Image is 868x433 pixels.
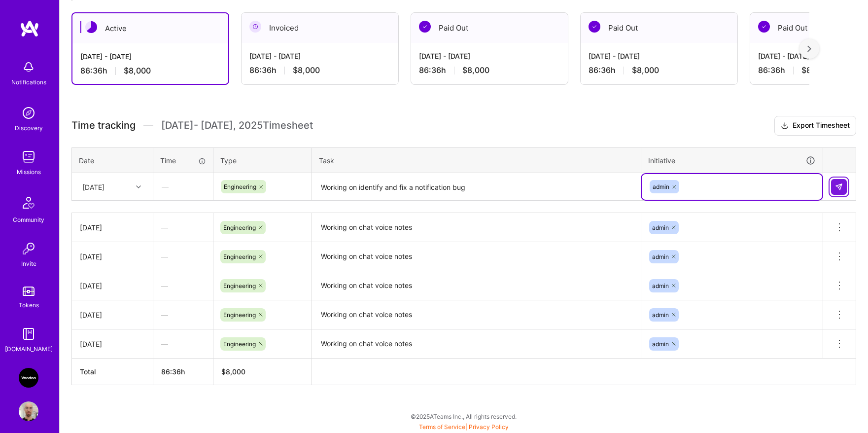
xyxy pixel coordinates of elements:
span: $8,000 [293,65,320,75]
div: 86:36 h [589,65,729,75]
span: admin [652,340,669,348]
span: [DATE] - [DATE] , 2025 Timesheet [161,119,313,132]
div: Notifications [11,77,46,87]
div: [DATE] - [DATE] [589,51,729,61]
div: [DATE] - [DATE] [80,51,220,62]
div: — [153,331,213,357]
textarea: Working on identify and fix a notification bug [313,174,640,200]
div: [DATE] - [DATE] [419,51,560,61]
div: © 2025 ATeams Inc., All rights reserved. [59,404,868,429]
div: null [831,179,848,195]
textarea: Working on chat voice notes [313,243,640,270]
i: icon Download [781,121,789,131]
img: Invite [19,239,38,258]
th: Task [312,147,641,173]
div: — [153,273,213,299]
span: Engineering [223,224,256,231]
img: Active [85,21,97,33]
span: Engineering [223,282,256,289]
span: admin [653,183,669,190]
div: [DATE] - [DATE] [249,51,390,61]
a: Privacy Policy [469,423,509,431]
span: admin [652,253,669,260]
th: $8,000 [213,359,312,385]
th: Total [72,359,153,385]
div: Paid Out [581,13,737,43]
span: Engineering [224,183,256,190]
div: 86:36 h [249,65,390,75]
div: Initiative [648,155,816,166]
div: [DOMAIN_NAME] [5,344,53,354]
div: [DATE] [80,281,145,291]
div: Paid Out [411,13,568,43]
div: Time [160,155,206,166]
div: Active [72,13,228,43]
img: guide book [19,324,38,344]
span: $8,000 [124,66,151,76]
img: Submit [835,183,843,191]
div: [DATE] [80,310,145,320]
div: — [153,244,213,270]
div: [DATE] [80,252,145,262]
a: User Avatar [16,401,41,421]
img: tokens [23,287,35,296]
textarea: Working on chat voice notes [313,214,640,241]
div: Missions [17,167,41,177]
img: Paid Out [758,21,770,33]
div: Invite [21,258,36,269]
textarea: Working on chat voice notes [313,301,640,328]
div: [DATE] [82,181,104,192]
img: bell [19,57,38,77]
button: Export Timesheet [774,116,856,136]
div: — [154,174,212,200]
img: logo [20,20,39,37]
span: $8,000 [462,65,489,75]
img: discovery [19,103,38,123]
th: Date [72,147,153,173]
span: admin [652,311,669,319]
div: — [153,302,213,328]
img: Community [17,191,40,215]
img: User Avatar [19,401,38,421]
th: 86:36h [153,359,213,385]
div: Invoiced [242,13,398,43]
div: [DATE] [80,339,145,349]
a: VooDoo (BeReal): Engineering Execution Squad [16,368,41,388]
div: Discovery [15,123,43,133]
th: Type [213,147,312,173]
div: 86:36 h [419,65,560,75]
span: | [419,423,509,431]
i: icon Chevron [136,184,141,189]
span: admin [652,282,669,289]
textarea: Working on chat voice notes [313,330,640,358]
span: Engineering [223,340,256,348]
img: right [807,45,811,52]
img: Paid Out [589,21,600,33]
span: admin [652,224,669,231]
div: — [153,215,213,241]
span: Engineering [223,311,256,319]
div: Tokens [19,300,39,310]
span: Engineering [223,253,256,260]
div: [DATE] [80,222,145,233]
img: VooDoo (BeReal): Engineering Execution Squad [19,368,38,388]
img: Paid Out [419,21,431,33]
a: Terms of Service [419,423,465,431]
span: Time tracking [71,119,136,132]
textarea: Working on chat voice notes [313,272,640,299]
img: teamwork [19,147,38,167]
div: Community [13,215,44,225]
div: 86:36 h [80,66,220,76]
span: $8,000 [801,65,829,75]
img: Invoiced [249,21,261,33]
span: $8,000 [632,65,659,75]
